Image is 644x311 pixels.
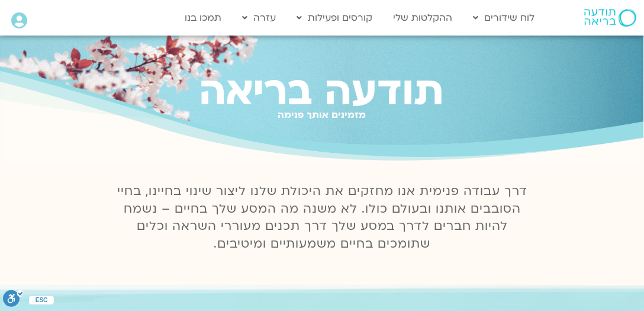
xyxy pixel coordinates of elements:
p: דרך עבודה פנימית אנו מחזקים את היכולת שלנו ליצור שינוי בחיינו, בחיי הסובבים אותנו ובעולם כולו. לא... [110,182,534,254]
img: תודעה בריאה [584,9,636,27]
a: תמכו בנו [179,7,227,29]
a: עזרה [236,7,282,29]
a: קורסים ופעילות [291,7,378,29]
a: לוח שידורים [467,7,540,29]
a: ההקלטות שלי [387,7,458,29]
